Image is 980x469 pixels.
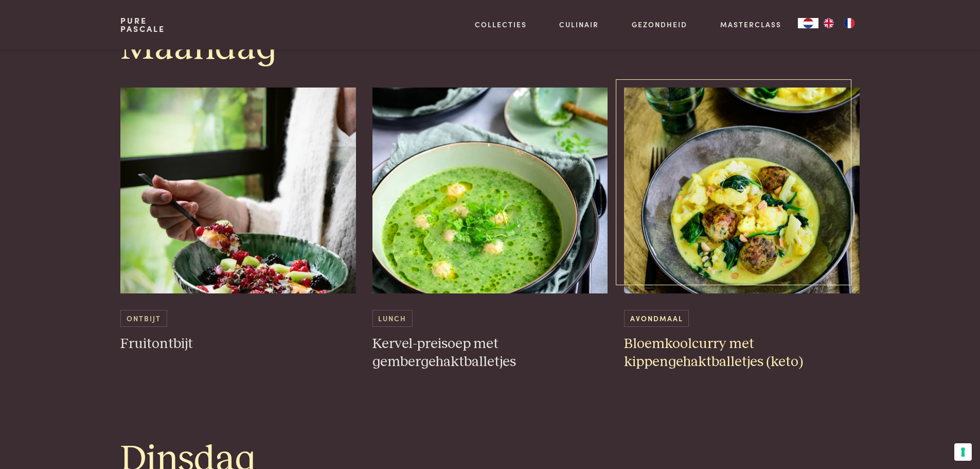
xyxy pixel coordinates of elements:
[559,19,599,30] a: Culinair
[818,18,860,28] ul: Language list
[624,88,860,371] a: Bloemkoolcurry met kippengehaktballetjes (keto) Avondmaal Bloemkoolcurry met kippengehaktballetje...
[632,19,687,30] a: Gezondheid
[372,88,608,293] img: Kervel-preisoep met gembergehaktballetjes
[624,335,860,371] h3: Bloemkoolcurry met kippengehaktballetjes (keto)
[624,310,689,327] span: Avondmaal
[818,18,839,28] a: EN
[798,18,818,28] div: Language
[120,335,356,353] h3: Fruitontbijt
[372,310,413,327] span: Lunch
[954,443,972,461] button: Uw voorkeuren voor toestemming voor trackingtechnologieën
[120,16,165,33] a: PurePascale
[120,88,356,353] a: Fruitontbijt Ontbijt Fruitontbijt
[839,18,860,28] a: FR
[120,88,356,293] img: Fruitontbijt
[798,18,818,28] a: NL
[120,310,167,327] span: Ontbijt
[720,19,781,30] a: Masterclass
[372,88,608,371] a: Kervel-preisoep met gembergehaktballetjes Lunch Kervel-preisoep met gembergehaktballetjes
[372,335,608,371] h3: Kervel-preisoep met gembergehaktballetjes
[798,18,860,28] aside: Language selected: Nederlands
[624,88,860,293] img: Bloemkoolcurry met kippengehaktballetjes (keto)
[475,19,527,30] a: Collecties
